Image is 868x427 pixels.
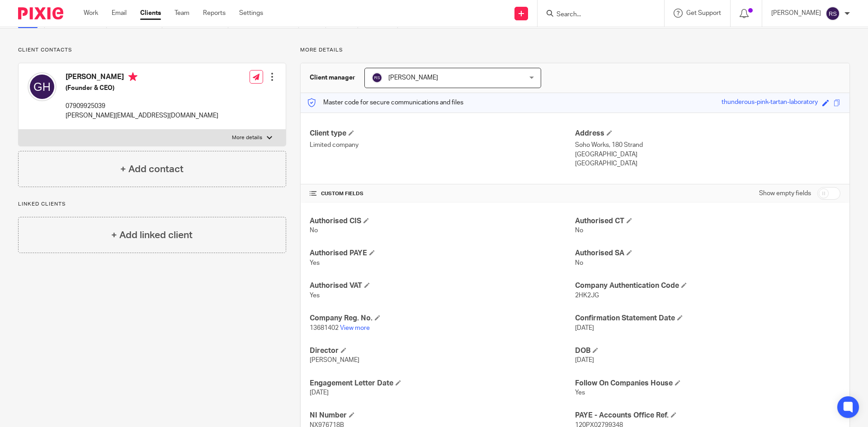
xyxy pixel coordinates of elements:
h4: Engagement Letter Date [310,379,575,388]
h4: Authorised PAYE [310,249,575,258]
i: Primary [128,72,137,81]
a: Clients [140,9,161,18]
p: 07909925039 [66,102,218,111]
p: Client contacts [18,47,286,54]
p: Limited company [310,141,575,150]
h4: Authorised CT [575,216,840,226]
h4: Confirmation Statement Date [575,314,840,323]
a: Settings [239,9,263,18]
p: [GEOGRAPHIC_DATA] [575,159,840,168]
p: Linked clients [18,201,286,208]
span: 13681402 [310,325,339,331]
h4: Authorised VAT [310,281,575,291]
a: Reports [203,9,226,18]
h4: Client type [310,129,575,138]
a: Email [112,9,127,18]
h4: Address [575,129,840,138]
label: Show empty fields [759,189,811,198]
h4: Authorised CIS [310,216,575,226]
img: Pixie [18,7,63,19]
p: More details [300,47,850,54]
p: Master code for secure communications and files [307,98,463,107]
span: [DATE] [310,389,329,396]
img: svg%3E [28,72,57,101]
h4: + Add linked client [111,228,193,242]
h4: Authorised SA [575,249,840,258]
h4: [PERSON_NAME] [66,72,218,84]
h4: Company Authentication Code [575,281,840,291]
p: Soho Works, 180 Strand [575,141,840,150]
span: Get Support [686,10,721,16]
p: [PERSON_NAME] [771,9,821,18]
h3: Client manager [310,73,355,82]
h4: PAYE - Accounts Office Ref. [575,411,840,420]
h4: Follow On Companies House [575,379,840,388]
img: svg%3E [826,6,840,21]
span: [DATE] [575,325,594,331]
h4: DOB [575,346,840,356]
h4: NI Number [310,411,575,420]
span: Yes [310,260,320,266]
img: svg%3E [372,72,382,83]
h4: Director [310,346,575,356]
h4: Company Reg. No. [310,314,575,323]
input: Search [556,11,637,19]
span: Yes [575,389,585,396]
div: thunderous-pink-tartan-laboratory [722,98,818,108]
p: More details [232,134,262,141]
h4: CUSTOM FIELDS [310,190,575,197]
a: View more [340,325,370,331]
a: Work [84,9,98,18]
a: Team [175,9,189,18]
span: No [310,227,318,234]
p: [GEOGRAPHIC_DATA] [575,150,840,159]
h4: + Add contact [120,162,184,176]
span: No [575,260,583,266]
span: [DATE] [575,357,594,363]
p: [PERSON_NAME][EMAIL_ADDRESS][DOMAIN_NAME] [66,111,218,120]
span: Yes [310,292,320,299]
span: No [575,227,583,234]
span: [PERSON_NAME] [388,75,438,81]
h5: (Founder & CEO) [66,84,218,93]
span: [PERSON_NAME] [310,357,359,363]
span: 2HK2JG [575,292,599,299]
